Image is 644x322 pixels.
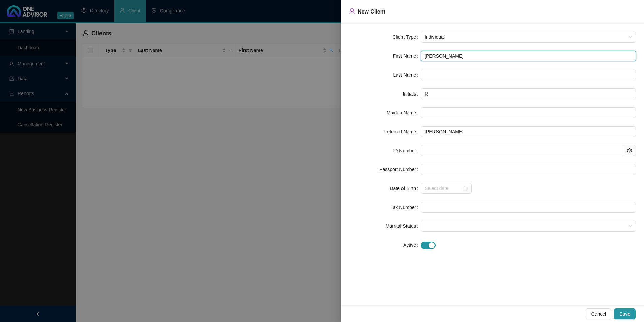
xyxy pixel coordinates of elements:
span: setting [627,148,632,153]
input: Select date [425,185,461,192]
span: Save [619,310,630,318]
span: Individual [425,32,632,42]
button: Cancel [586,308,611,319]
button: Save [614,308,636,319]
label: Initials [402,88,421,99]
label: ID Number [393,145,421,156]
label: Date of Birth [390,183,421,194]
label: Marrital Status [386,221,421,232]
label: First Name [393,51,421,61]
label: Client Type [392,32,421,43]
label: Last Name [393,70,421,80]
label: Passport Number [379,164,421,175]
label: Tax Number [391,202,421,213]
label: Active [403,240,421,250]
span: Cancel [591,310,606,318]
label: Maiden Name [387,107,421,118]
span: user [349,8,355,14]
label: Preferred Name [383,126,421,137]
span: New Client [358,9,385,15]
